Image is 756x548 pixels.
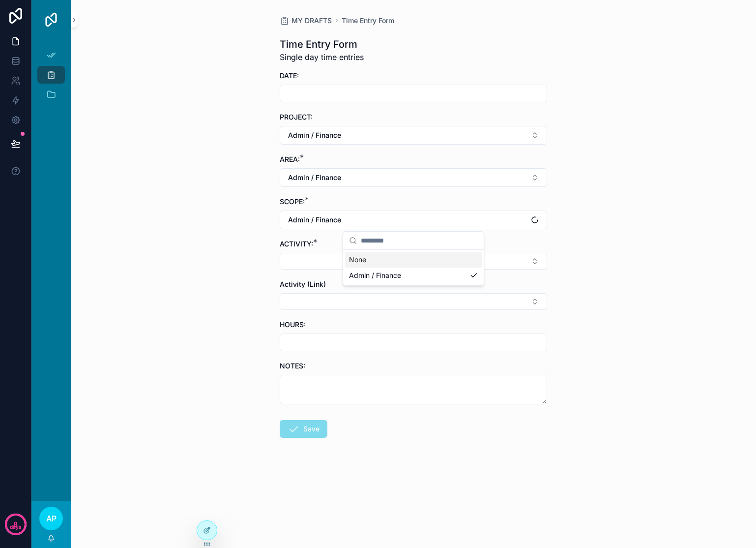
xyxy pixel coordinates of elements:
[280,126,547,145] button: Select Button
[280,16,332,26] a: MY DRAFTS
[291,16,332,26] span: MY DRAFTS
[43,12,59,28] img: App logo
[10,523,22,531] p: days
[280,71,299,80] span: DATE:
[46,513,57,524] span: AP
[345,252,482,268] div: None
[349,271,401,280] span: Admin / Finance
[280,51,364,63] span: Single day time entries
[280,320,306,329] span: HOURS:
[280,253,547,270] button: Select Button
[280,362,305,370] span: NOTES:
[280,240,313,248] span: ACTIVITY:
[280,280,326,288] span: Activity (Link)
[288,215,341,225] span: Admin / Finance
[31,39,71,116] div: scrollable content
[280,197,305,206] span: SCOPE:
[280,293,547,310] button: Select Button
[280,168,547,187] button: Select Button
[288,130,341,140] span: Admin / Finance
[342,16,394,26] a: Time Entry Form
[280,37,364,51] h1: Time Entry Form
[13,519,18,529] p: 8
[280,155,300,163] span: AREA:
[343,250,484,285] div: Suggestions
[280,211,547,229] button: Select Button
[288,173,341,183] span: Admin / Finance
[280,113,313,121] span: PROJECT:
